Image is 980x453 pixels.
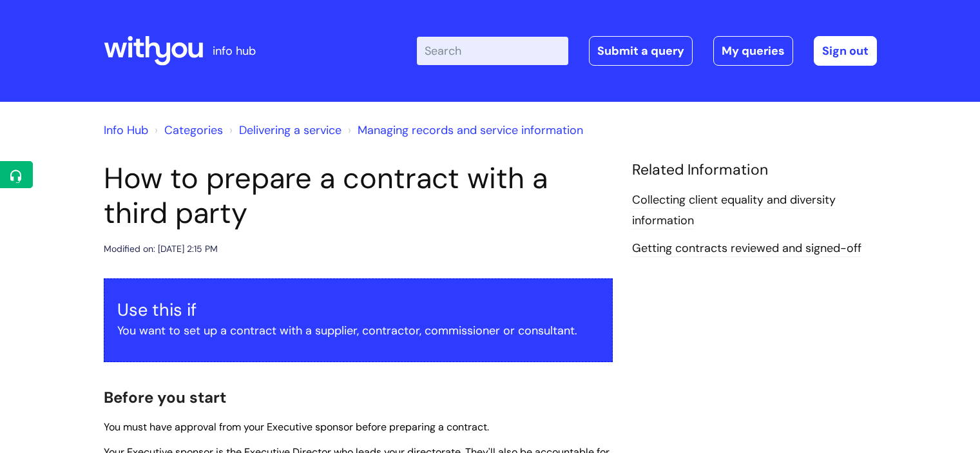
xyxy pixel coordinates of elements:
[713,36,793,66] a: My queries
[632,161,877,179] h4: Related Information
[213,41,256,61] p: info hub
[104,241,218,257] div: Modified on: [DATE] 2:15 PM
[104,387,226,407] span: Before you start
[117,300,599,320] h3: Use this if
[417,36,877,66] div: | -
[104,122,148,138] a: Info Hub
[104,420,489,434] span: You must have approval from your Executive sponsor before preparing a contract.
[104,161,613,231] h1: How to prepare a contract with a third party
[632,240,861,257] a: Getting contracts reviewed and signed-off
[239,122,341,138] a: Delivering a service
[358,122,583,138] a: Managing records and service information
[417,37,568,65] input: Search
[117,320,599,341] p: You want to set up a contract with a supplier, contractor, commissioner or consultant.
[164,122,223,138] a: Categories
[226,120,341,140] li: Delivering a service
[589,36,693,66] a: Submit a query
[345,120,583,140] li: Managing records and service information
[632,192,836,229] a: Collecting client equality and diversity information
[814,36,877,66] a: Sign out
[151,120,223,140] li: Solution home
